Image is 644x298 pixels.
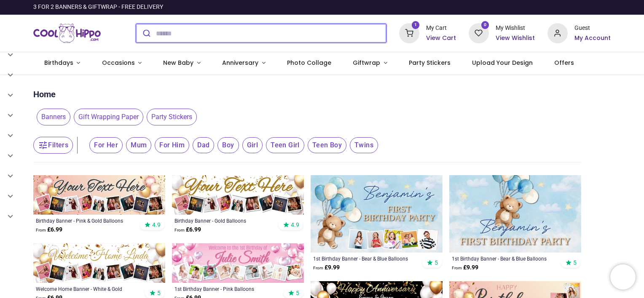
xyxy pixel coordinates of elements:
iframe: Customer reviews powered by Trustpilot [434,3,611,11]
a: View Cart [426,34,456,43]
a: 1st Birthday Banner - Bear & Blue Balloons [452,255,553,262]
span: Banners [37,109,70,125]
span: Anniversary [222,59,258,67]
strong: £ 6.99 [174,226,201,234]
span: For Him [155,137,189,153]
a: 1 [399,29,419,36]
img: Personalised Happy Birthday Banner - Gold Balloons - 9 Photo Upload [172,175,304,215]
a: Birthday Banner - Pink & Gold Balloons [36,217,137,224]
span: New Baby [163,59,193,67]
span: 5 [157,289,161,297]
span: From [174,228,185,232]
span: From [313,266,323,270]
strong: £ 6.99 [36,226,62,234]
div: Guest [574,24,611,32]
a: 1st Birthday Banner - Bear & Blue Balloons [313,255,415,262]
div: 3 FOR 2 BANNERS & GIFTWRAP - FREE DELIVERY [33,3,163,11]
button: Gift Wrapping Paper [70,109,143,125]
a: Birthdays [33,52,91,74]
span: Photo Collage [287,59,331,67]
span: 5 [296,289,299,297]
a: Birthday Banner - Gold Balloons [174,217,276,224]
img: Personalised 1st Birthday Banner - Pink Balloons - Custom Name & 9 Photo Upload [172,243,304,283]
span: Dad [193,137,214,153]
a: Anniversary [211,52,276,74]
img: Personalised 1st Birthday Backdrop Banner - Bear & Blue Balloons - Custom Text & 4 Photos [311,175,443,253]
strong: £ 9.99 [452,263,478,272]
a: New Baby [153,52,212,74]
div: My Wishlist [496,24,535,32]
a: Logo of Cool Hippo [33,21,101,45]
span: 4.9 [152,221,161,229]
a: Welcome Home Banner - White & Gold Balloons [36,285,137,292]
span: Mum [126,137,151,153]
button: Filters [33,137,73,154]
a: View Wishlist [496,34,535,43]
sup: 0 [481,21,489,29]
span: Upload Your Design [472,59,533,67]
a: Home [33,88,56,100]
button: Banners [33,109,70,125]
a: 1st Birthday Banner - Pink Balloons [174,285,276,292]
span: From [36,228,46,232]
sup: 1 [412,21,420,29]
img: Cool Hippo [33,21,101,45]
span: 4.9 [291,221,299,229]
span: Girl [242,137,263,153]
span: For Her [89,137,123,153]
span: From [452,266,462,270]
span: Teen Boy [308,137,346,153]
span: Boy [217,137,239,153]
span: Gift Wrapping Paper [74,109,143,125]
img: Personalised 1st Birthday Backdrop Banner - Bear & Blue Balloons - Add Text [449,175,581,253]
span: Birthdays [44,59,73,67]
span: Party Stickers [147,109,197,125]
span: 5 [573,259,577,266]
a: Giftwrap [342,52,398,74]
a: Occasions [91,52,153,74]
button: Submit [136,24,156,43]
span: Party Stickers [409,59,451,67]
span: Teen Girl [266,137,304,153]
a: My Account [574,34,611,43]
strong: £ 9.99 [313,263,340,272]
span: Giftwrap [353,59,380,67]
span: 5 [435,259,438,266]
a: 0 [469,29,489,36]
span: Offers [554,59,574,67]
span: Twins [350,137,378,153]
iframe: Brevo live chat [610,264,636,290]
span: Occasions [102,59,135,67]
button: Party Stickers [143,109,197,125]
img: Personalised Welcome Home Banner - White & Gold Balloons - Custom Name & 9 Photo Upload [33,243,165,283]
div: My Cart [426,24,456,32]
img: Personalised Happy Birthday Banner - Pink & Gold Balloons - 9 Photo Upload [33,175,165,215]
